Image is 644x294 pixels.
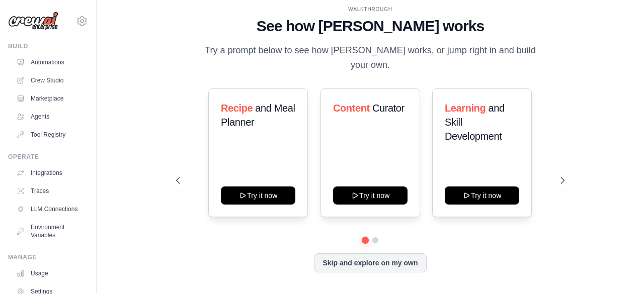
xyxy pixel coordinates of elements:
span: Curator [372,103,405,114]
span: Content [333,103,370,114]
button: Try it now [445,186,519,205]
a: Agents [12,109,88,125]
div: Manage [8,253,88,261]
div: Build [8,42,88,50]
a: Tool Registry [12,127,88,143]
button: Try it now [333,186,408,205]
div: Operate [8,153,88,161]
a: Integrations [12,165,88,181]
span: Learning [445,103,486,114]
a: Usage [12,265,88,281]
a: Environment Variables [12,219,88,243]
a: Crew Studio [12,72,88,88]
span: and Meal Planner [221,103,295,128]
a: LLM Connections [12,201,88,217]
span: and Skill Development [445,103,505,142]
button: Try it now [221,186,295,205]
img: Logo [8,12,58,31]
button: Skip and explore on my own [314,253,426,272]
div: WALKTHROUGH [176,6,564,13]
h1: See how [PERSON_NAME] works [176,17,564,35]
a: Marketplace [12,90,88,107]
a: Traces [12,183,88,199]
a: Automations [12,54,88,70]
span: Recipe [221,103,253,114]
p: Try a prompt below to see how [PERSON_NAME] works, or jump right in and build your own. [201,43,539,73]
